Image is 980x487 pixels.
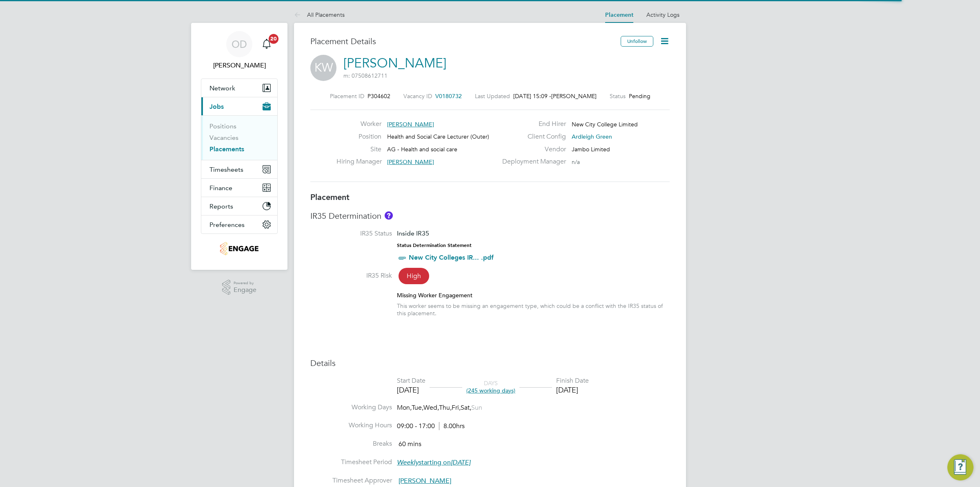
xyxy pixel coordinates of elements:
[387,158,434,166] span: [PERSON_NAME]
[201,61,278,70] span: Ollie Dart
[343,72,388,79] span: m: 07508612711
[387,133,489,140] span: Health and Social Care Lecturer (Outer)
[439,422,465,430] span: 8.00hrs
[310,458,392,467] label: Timesheet Period
[336,120,381,128] label: Worker
[232,39,247,49] span: OD
[269,34,278,44] span: 20
[475,92,510,100] label: Last Updated
[572,121,638,128] span: New City College Limited
[397,292,670,299] div: Missing Worker Engagement
[497,157,566,166] label: Deployment Manager
[310,229,392,238] label: IR35 Status
[209,84,235,92] span: Network
[451,458,470,467] em: [DATE]
[385,211,393,220] button: About IR35
[209,221,245,229] span: Preferences
[209,103,224,110] span: Jobs
[452,404,461,412] span: Fri,
[201,115,277,160] div: Jobs
[471,404,482,412] span: Sun
[497,120,566,128] label: End Hirer
[399,477,451,485] span: [PERSON_NAME]
[439,404,452,412] span: Thu,
[336,157,381,166] label: Hiring Manager
[310,358,670,368] h3: Details
[461,404,471,412] span: Sat,
[220,242,258,255] img: jambo-logo-retina.png
[412,404,423,412] span: Tue,
[209,145,244,153] a: Placements
[343,55,446,71] a: [PERSON_NAME]
[209,134,238,141] a: Vacancies
[222,280,257,295] a: Powered byEngage
[572,133,612,140] span: Ardleigh Green
[572,158,580,166] span: n/a
[310,272,392,280] label: IR35 Risk
[435,92,462,100] span: V0180732
[234,287,256,294] span: Engage
[497,132,566,141] label: Client Config
[513,92,551,100] span: [DATE] 15:09 -
[397,302,670,317] div: This worker seems to be missing an engagement type, which could be a conflict with the IR35 statu...
[367,92,390,100] span: P304602
[551,92,597,100] span: [PERSON_NAME]
[423,404,439,412] span: Wed,
[201,160,277,178] button: Timesheets
[387,146,457,153] span: AG - Health and social care
[209,122,236,130] a: Positions
[191,23,287,270] nav: Main navigation
[336,132,381,141] label: Position
[310,55,336,81] span: KW
[310,36,615,47] h3: Placement Details
[201,242,278,255] a: Go to home page
[310,211,670,221] h3: IR35 Determination
[621,36,653,47] button: Unfollow
[646,11,679,18] a: Activity Logs
[399,440,421,448] span: 60 mins
[572,146,610,153] span: Jambo Limited
[556,385,589,395] div: [DATE]
[201,31,278,70] a: OD[PERSON_NAME]
[497,145,566,154] label: Vendor
[209,184,232,192] span: Finance
[397,404,412,412] span: Mon,
[201,97,277,115] button: Jobs
[397,242,472,248] strong: Status Determination Statement
[610,92,626,100] label: Status
[258,31,275,57] a: 20
[397,458,470,467] span: starting on
[556,377,589,385] div: Finish Date
[629,92,650,100] span: Pending
[310,192,350,202] b: Placement
[462,379,519,394] div: DAYS
[336,145,381,154] label: Site
[947,454,973,480] button: Engage Resource Center
[201,197,277,215] button: Reports
[209,202,233,210] span: Reports
[310,440,392,448] label: Breaks
[397,458,419,467] em: Weekly
[310,476,392,485] label: Timesheet Approver
[209,166,243,173] span: Timesheets
[605,11,633,18] a: Placement
[397,385,425,395] div: [DATE]
[397,377,425,385] div: Start Date
[403,92,432,100] label: Vacancy ID
[310,403,392,412] label: Working Days
[409,254,494,261] a: New City Colleges IR... .pdf
[466,387,515,394] span: (245 working days)
[201,215,277,233] button: Preferences
[399,268,429,284] span: High
[201,179,277,197] button: Finance
[397,422,465,431] div: 09:00 - 17:00
[397,229,429,237] span: Inside IR35
[294,11,345,18] a: All Placements
[330,92,364,100] label: Placement ID
[387,121,434,128] span: [PERSON_NAME]
[201,79,277,97] button: Network
[310,421,392,430] label: Working Hours
[234,280,256,287] span: Powered by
